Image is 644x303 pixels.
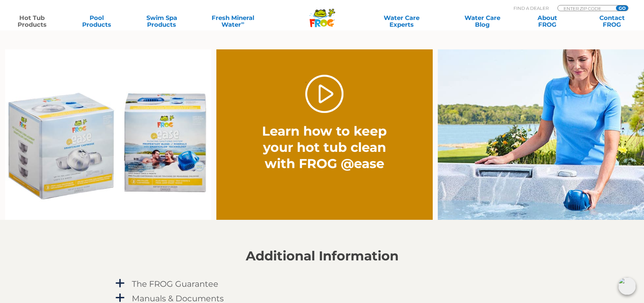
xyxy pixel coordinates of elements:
[457,15,507,28] a: Water CareBlog
[249,123,400,172] h2: Learn how to keep your hot tub clean with FROG @ease
[514,5,549,11] p: Find A Dealer
[115,278,125,288] span: a
[587,15,637,28] a: ContactFROG
[305,75,343,113] a: Play Video
[137,15,187,28] a: Swim SpaProducts
[114,278,530,290] a: a The FROG Guarantee
[132,279,218,288] h4: The FROG Guarantee
[5,49,211,220] img: Ease Packaging
[241,20,244,25] sup: ∞
[7,15,57,28] a: Hot TubProducts
[201,15,264,28] a: Fresh MineralWater∞
[438,49,644,220] img: fpo-flippin-frog-2
[72,15,122,28] a: PoolProducts
[115,293,125,303] span: a
[616,5,628,11] input: GO
[361,15,443,28] a: Water CareExperts
[132,294,224,303] h4: Manuals & Documents
[618,277,636,295] img: openIcon
[114,249,530,263] h2: Additional Information
[522,15,572,28] a: AboutFROG
[563,5,609,11] input: Zip Code Form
